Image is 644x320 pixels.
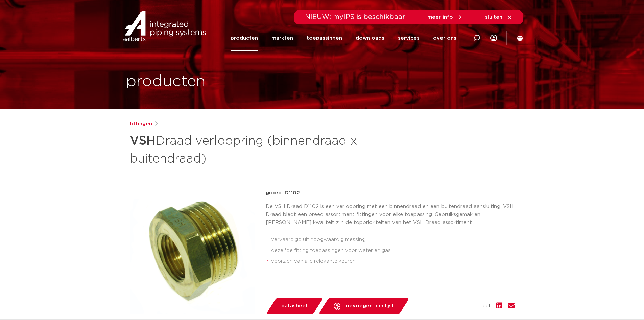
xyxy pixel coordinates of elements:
span: toevoegen aan lijst [343,301,394,312]
a: producten [231,25,258,51]
span: meer info [427,15,453,20]
span: sluiten [485,15,502,20]
a: toepassingen [307,25,342,51]
h1: Draad verloopring (binnendraad x buitendraad) [130,131,384,167]
a: over ons [433,25,456,51]
li: vervaardigd uit hoogwaardig messing [271,234,515,245]
p: groep: D1102 [266,189,515,197]
a: markten [271,25,293,51]
li: voorzien van alle relevante keuren [271,256,515,267]
a: meer info [427,14,463,20]
p: De VSH Draad D1102 is een verloopring met een binnendraad en een buitendraad aansluiting. VSH Dra... [266,202,515,227]
li: dezelfde fitting toepassingen voor water en gas [271,245,515,256]
a: sluiten [485,14,512,20]
span: deel: [479,302,491,310]
img: Product Image for VSH Draad verloopring (binnendraad x buitendraad) [130,189,255,314]
strong: VSH [130,135,156,147]
h1: producten [126,71,206,92]
nav: Menu [231,25,456,51]
span: NIEUW: myIPS is beschikbaar [305,14,405,20]
span: datasheet [281,301,308,312]
a: downloads [356,25,384,51]
a: fittingen [130,120,152,128]
a: datasheet [266,298,323,314]
a: services [398,25,420,51]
